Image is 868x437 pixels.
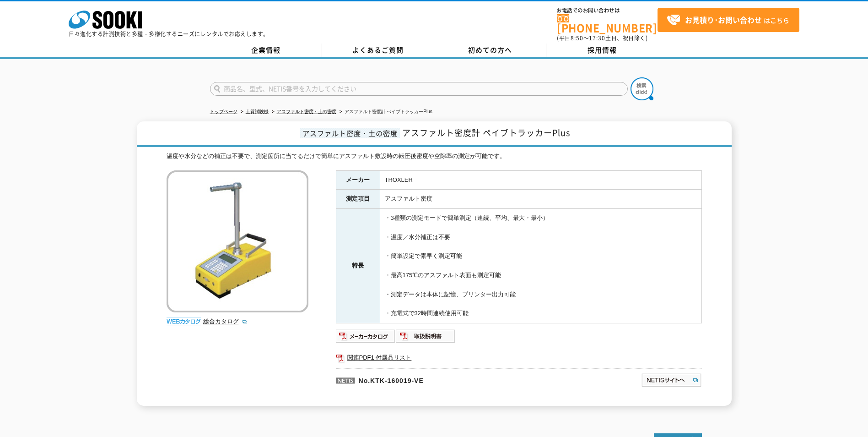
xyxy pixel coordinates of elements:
[210,44,322,57] a: 企業情報
[210,109,237,114] a: トップページ
[589,34,605,42] span: 17:30
[380,209,701,323] td: ・3種類の測定モードで簡単測定（連続、平均、最大・最小） ・温度／水分補正は不要 ・簡単設定で素早く測定可能 ・最高175℃のアスファルト表面も測定可能 ・測定データは本体に記憶、プリンター出力...
[336,329,396,344] img: メーカーカタログ
[336,352,702,364] a: 関連PDF1 付属品リスト
[300,128,400,138] span: アスファルト密度・土の密度
[557,8,658,13] span: お電話でのお問い合わせは
[571,34,583,42] span: 8:50
[167,170,308,312] img: アスファルト密度計 ぺイブトラッカーPlus
[396,329,456,344] img: 取扱説明書
[322,44,434,57] a: よくあるご質問
[434,44,546,57] a: 初めての方へ
[685,14,762,25] strong: お見積り･お問い合わせ
[396,335,456,342] a: 取扱説明書
[167,152,702,161] div: 温度や水分などの補正は不要で、測定箇所に当てるだけで簡単にアスファルト敷設時の転圧後密度や空隙率の測定が可能です。
[336,335,396,342] a: メーカーカタログ
[210,82,628,96] input: 商品名、型式、NETIS番号を入力してください
[557,14,658,33] a: [PHONE_NUMBER]
[203,318,248,325] a: 総合カタログ
[546,44,658,57] a: 採用情報
[336,209,380,323] th: 特長
[557,34,647,42] span: (平日 ～ 土日、祝日除く)
[380,170,701,190] td: TROXLER
[667,13,789,27] span: はこちら
[336,368,553,390] p: No.KTK-160019-VE
[468,45,512,55] span: 初めての方へ
[69,31,269,37] p: 日々進化する計測技術と多種・多様化するニーズにレンタルでお応えします。
[336,170,380,190] th: メーカー
[246,109,269,114] a: 土質試験機
[658,8,799,32] a: お見積り･お問い合わせはこちら
[641,373,702,388] img: NETISサイトへ
[336,190,380,209] th: 測定項目
[380,190,701,209] td: アスファルト密度
[167,317,201,326] img: webカタログ
[402,126,570,139] span: アスファルト密度計 ペイブトラッカーPlus
[631,77,653,100] img: btn_search.png
[338,107,432,117] li: アスファルト密度計 ぺイブトラッカーPlus
[277,109,336,114] a: アスファルト密度・土の密度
